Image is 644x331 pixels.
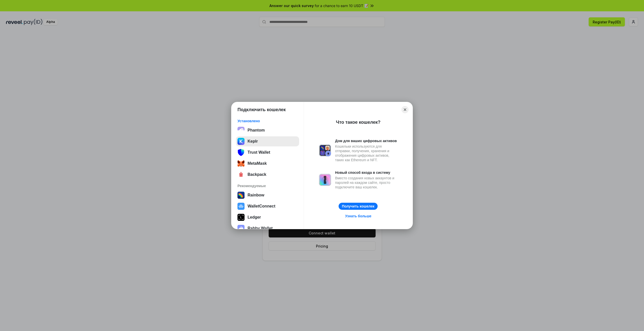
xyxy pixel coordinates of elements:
[237,214,245,221] img: svg+xml,%3Csvg%20xmlns%3D%22http%3A%2F%2Fwww.w3.org%2F2000%2Fsvg%22%20width%3D%2228%22%20height%3...
[237,184,298,188] div: Рекомендуемые
[319,174,331,186] img: svg+xml,%3Csvg%20xmlns%3D%22http%3A%2F%2Fwww.w3.org%2F2000%2Fsvg%22%20fill%3D%22none%22%20viewBox...
[236,158,299,169] button: MetaMask
[236,190,299,200] button: Rainbow
[342,204,374,209] div: Получить кошелек
[248,226,273,231] div: Rabby Wallet
[345,214,371,218] div: Узнать больше
[236,125,299,135] button: Phantom
[248,215,261,220] div: Ledger
[335,176,397,189] div: Вместо создания новых аккаунтов и паролей на каждом сайте, просто подключите ваш кошелек.
[237,225,245,232] img: svg+xml,%3Csvg%20xmlns%3D%22http%3A%2F%2Fwww.w3.org%2F2000%2Fsvg%22%20fill%3D%22none%22%20viewBox...
[248,193,264,197] div: Rainbow
[236,223,299,233] button: Rabby Wallet
[248,161,267,166] div: MetaMask
[248,150,270,155] div: Trust Wallet
[248,204,275,209] div: WalletConnect
[248,128,265,133] div: Phantom
[342,213,374,219] a: Узнать больше
[237,107,286,113] h1: Подключить кошелек
[236,170,299,180] button: Backpack
[335,139,397,143] div: Дом для ваших цифровых активов
[319,144,331,156] img: svg+xml,%3Csvg%20xmlns%3D%22http%3A%2F%2Fwww.w3.org%2F2000%2Fsvg%22%20fill%3D%22none%22%20viewBox...
[236,136,299,146] button: Keplr
[401,106,409,113] button: Close
[236,147,299,157] button: Trust Wallet
[237,149,245,156] img: svg+xml;base64,PHN2ZyB3aWR0aD0iNTgiIGhlaWdodD0iNjUiIHZpZXdCb3g9IjAgMCA1OCA2NSIgZmlsbD0ibm9uZSIgeG...
[236,201,299,211] button: WalletConnect
[335,170,397,175] div: Новый способ входа в систему
[237,192,245,199] img: svg+xml,%3Csvg%20width%3D%22120%22%20height%3D%22120%22%20viewBox%3D%220%200%20120%20120%22%20fil...
[248,139,258,144] div: Keplr
[335,144,397,162] div: Кошельки используются для отправки, получения, хранения и отображения цифровых активов, таких как...
[237,203,245,210] img: svg+xml,%3Csvg%20width%3D%2228%22%20height%3D%2228%22%20viewBox%3D%220%200%2028%2028%22%20fill%3D...
[248,172,266,177] div: Backpack
[237,127,245,134] img: epq2vO3P5aLWl15yRS7Q49p1fHTx2Sgh99jU3kfXv7cnPATIVQHAx5oQs66JWv3SWEjHOsb3kKgmE5WNBxBId7C8gm8wEgOvz...
[237,160,245,167] img: svg+xml;base64,PHN2ZyB3aWR0aD0iMzUiIGhlaWdodD0iMzQiIHZpZXdCb3g9IjAgMCAzNSAzNCIgZmlsbD0ibm9uZSIgeG...
[237,138,245,145] img: ByMCUfJCc2WaAAAAAElFTkSuQmCC
[237,119,298,123] div: Установлено
[236,212,299,222] button: Ledger
[339,203,378,210] button: Получить кошелек
[237,171,245,178] img: 4BxBxKvl5W07cAAAAASUVORK5CYII=
[336,119,381,125] div: Что такое кошелек?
